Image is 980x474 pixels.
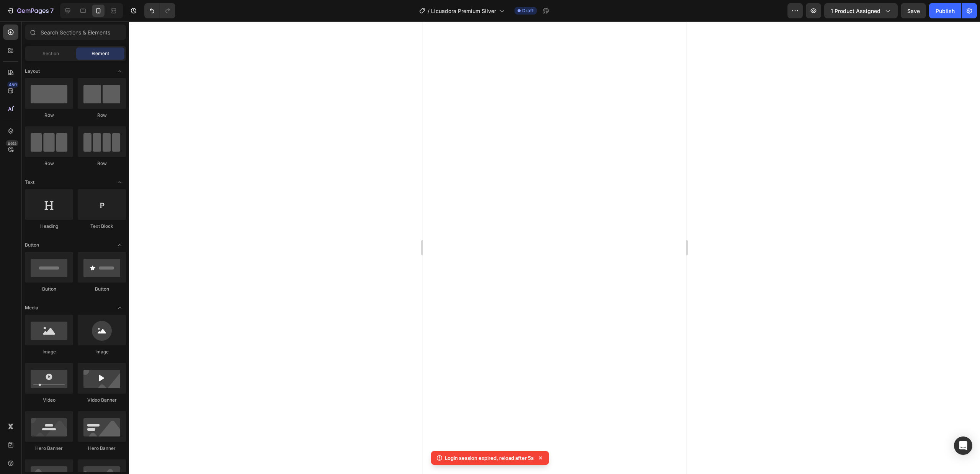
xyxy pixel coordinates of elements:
[929,3,961,18] button: Publish
[25,25,126,40] input: Search Sections & Elements
[25,68,40,75] span: Layout
[824,3,898,18] button: 1 product assigned
[144,3,175,18] div: Undo/Redo
[423,21,686,474] iframe: Design area
[114,302,126,314] span: Toggle open
[114,176,126,188] span: Toggle open
[78,397,126,404] div: Video Banner
[25,160,73,167] div: Row
[6,140,18,146] div: Beta
[25,348,73,355] div: Image
[78,223,126,230] div: Text Block
[114,239,126,251] span: Toggle open
[3,3,57,18] button: 7
[78,160,126,167] div: Row
[25,242,39,248] span: Button
[25,286,73,293] div: Button
[25,223,73,230] div: Heading
[78,286,126,293] div: Button
[25,397,73,404] div: Video
[78,348,126,355] div: Image
[431,7,496,15] span: Licuadora Premium Silver
[114,65,126,77] span: Toggle open
[522,7,534,14] span: Draft
[954,436,972,455] div: Open Intercom Messenger
[25,179,34,186] span: Text
[78,112,126,119] div: Row
[936,7,955,15] div: Publish
[50,6,54,15] p: 7
[7,82,18,88] div: 450
[91,50,109,57] span: Element
[445,454,534,462] p: Login session expired, reload after 5s
[907,8,920,14] span: Save
[78,445,126,452] div: Hero Banner
[25,112,73,119] div: Row
[831,7,880,15] span: 1 product assigned
[428,7,430,15] span: /
[25,304,38,311] span: Media
[25,445,73,452] div: Hero Banner
[901,3,926,18] button: Save
[42,50,59,57] span: Section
